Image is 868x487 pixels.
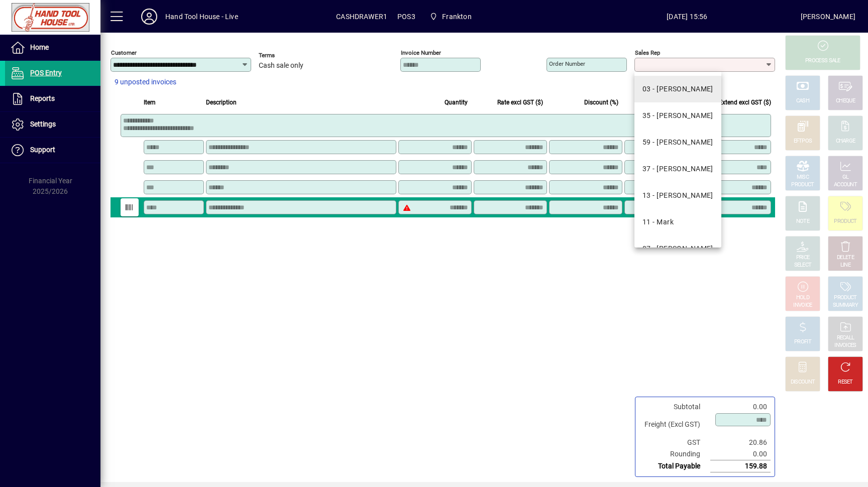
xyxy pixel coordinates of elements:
div: RESET [838,379,853,386]
td: 0.00 [710,401,771,413]
div: PRODUCT [834,218,856,225]
div: DELETE [837,254,854,262]
td: 159.88 [710,460,771,472]
span: Frankton [442,9,471,25]
div: PRODUCT [791,181,814,189]
div: 03 - [PERSON_NAME] [642,84,713,94]
div: INVOICES [834,342,856,349]
div: INVOICE [793,302,812,309]
div: MISC [797,174,809,181]
div: 11 - Mark [642,217,674,227]
td: 20.86 [710,437,771,448]
button: Profile [133,8,165,26]
mat-label: Sales rep [635,49,660,56]
span: CASHDRAWER1 [336,9,387,25]
a: Home [5,35,100,60]
a: Settings [5,112,100,137]
div: HOLD [796,294,809,302]
span: 9 unposted invoices [115,77,176,87]
mat-label: Order number [549,60,585,67]
td: Total Payable [639,460,710,472]
a: Support [5,138,100,163]
td: 0.00 [710,448,771,460]
td: GST [639,437,710,448]
mat-option: 37 - Kelvin [634,156,721,182]
span: Frankton [425,8,476,26]
div: CHEQUE [836,97,855,105]
div: [PERSON_NAME] [801,9,855,25]
div: 87 - [PERSON_NAME] [642,243,713,254]
td: Freight (Excl GST) [639,413,710,437]
div: PROCESS SALE [805,57,840,65]
mat-option: 35 - Cheri De Baugh [634,102,721,129]
div: SUMMARY [833,302,858,309]
div: EFTPOS [794,138,812,145]
span: Discount (%) [584,97,618,108]
div: GL [842,174,849,181]
span: Cash sale only [259,62,303,70]
div: SELECT [794,262,812,269]
span: Support [30,146,55,154]
div: PRODUCT [834,294,856,302]
div: 59 - [PERSON_NAME] [642,137,713,148]
td: Rounding [639,448,710,460]
div: DISCOUNT [791,379,815,386]
mat-option: 03 - Campbell [634,76,721,102]
span: Item [144,97,156,108]
span: POS3 [397,9,415,25]
div: RECALL [837,334,854,342]
span: Extend excl GST ($) [719,97,771,108]
div: 35 - [PERSON_NAME] [642,110,713,121]
mat-label: Invoice number [401,49,441,56]
span: Rate excl GST ($) [497,97,543,108]
div: CASH [796,97,809,105]
span: Quantity [445,97,468,108]
mat-option: 87 - Matt [634,235,721,262]
mat-option: 13 - Lucy Dipple [634,182,721,209]
span: Home [30,43,49,51]
mat-label: Customer [111,49,137,56]
span: POS Entry [30,69,62,77]
mat-option: 11 - Mark [634,209,721,235]
span: [DATE] 15:56 [574,9,801,25]
span: Reports [30,94,55,102]
div: PRICE [796,254,810,262]
div: ACCOUNT [834,181,857,189]
div: Hand Tool House - Live [165,9,238,25]
button: 9 unposted invoices [111,73,180,91]
div: 13 - [PERSON_NAME] [642,190,713,201]
div: PROFIT [794,338,811,346]
div: NOTE [796,218,809,225]
div: 37 - [PERSON_NAME] [642,164,713,174]
td: Subtotal [639,401,710,413]
a: Reports [5,86,100,111]
mat-option: 59 - CRAIG [634,129,721,156]
span: Description [206,97,237,108]
span: Terms [259,52,319,59]
div: LINE [840,262,850,269]
span: Settings [30,120,56,128]
div: CHARGE [836,138,855,145]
